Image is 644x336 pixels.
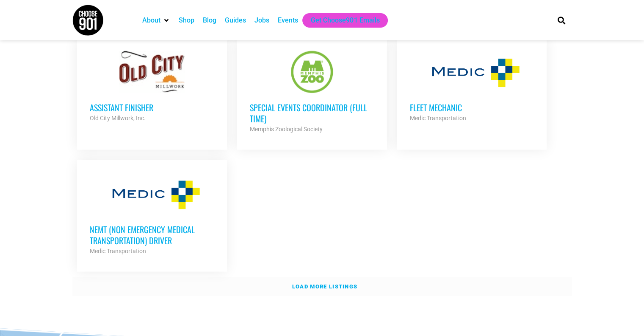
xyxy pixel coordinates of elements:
strong: Medic Transportation [90,248,146,254]
a: Get Choose901 Emails [311,15,379,25]
a: Blog [203,15,216,25]
nav: Main nav [138,13,543,28]
div: Search [554,13,568,27]
div: About [138,13,174,28]
h3: Special Events Coordinator (Full Time) [250,102,374,124]
a: Events [278,15,298,25]
a: Assistant Finisher Old City Millwork, Inc. [77,38,227,136]
a: About [142,15,160,25]
h3: NEMT (Non Emergency Medical Transportation) Driver [90,224,214,246]
a: Special Events Coordinator (Full Time) Memphis Zoological Society [237,38,387,147]
a: Load more listings [72,277,572,296]
strong: Old City Millwork, Inc. [90,115,146,121]
a: NEMT (Non Emergency Medical Transportation) Driver Medic Transportation [77,160,227,269]
a: Guides [225,15,246,25]
a: Jobs [254,15,269,25]
a: Shop [179,15,194,25]
h3: Assistant Finisher [90,102,214,113]
strong: Memphis Zoological Society [250,126,323,133]
a: Fleet Mechanic Medic Transportation [397,38,547,136]
strong: Load more listings [292,283,357,290]
strong: Medic Transportation [409,115,466,121]
h3: Fleet Mechanic [409,102,534,113]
